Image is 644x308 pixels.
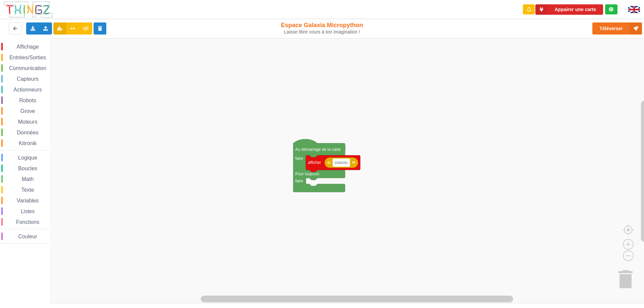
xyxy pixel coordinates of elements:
[535,4,603,15] button: Appairer une carte
[16,130,40,135] span: Données
[16,76,40,82] span: Capteurs
[308,160,321,165] text: afficher
[628,6,640,13] img: gb.png
[592,22,642,35] button: Téléverser
[16,198,40,203] span: Variables
[295,179,303,183] text: faire
[295,156,303,161] text: faire
[12,87,43,93] span: Actionneurs
[17,166,38,171] span: Boucles
[3,1,53,18] img: thingz_logo.png
[295,147,341,151] text: Au démarrage de la carte
[15,219,40,225] span: Fonctions
[295,172,319,176] text: Pour toujours
[17,234,38,239] span: Couleur
[8,65,47,71] span: Communication
[334,160,347,165] text: coucou
[266,29,378,35] div: Laisse libre cours à ton imagination !
[21,176,35,182] span: Math
[18,140,38,146] span: Kitronik
[17,119,39,125] span: Moteurs
[15,44,40,50] span: Affichage
[19,108,36,114] span: Grove
[17,155,38,161] span: Logique
[18,98,37,103] span: Robots
[266,21,378,35] div: Espace Galaxia Micropython
[20,208,36,214] span: Listes
[8,55,47,60] span: Entrées/Sorties
[605,4,618,14] div: Tu es connecté au serveur de création de Thingz
[20,187,35,193] span: Texte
